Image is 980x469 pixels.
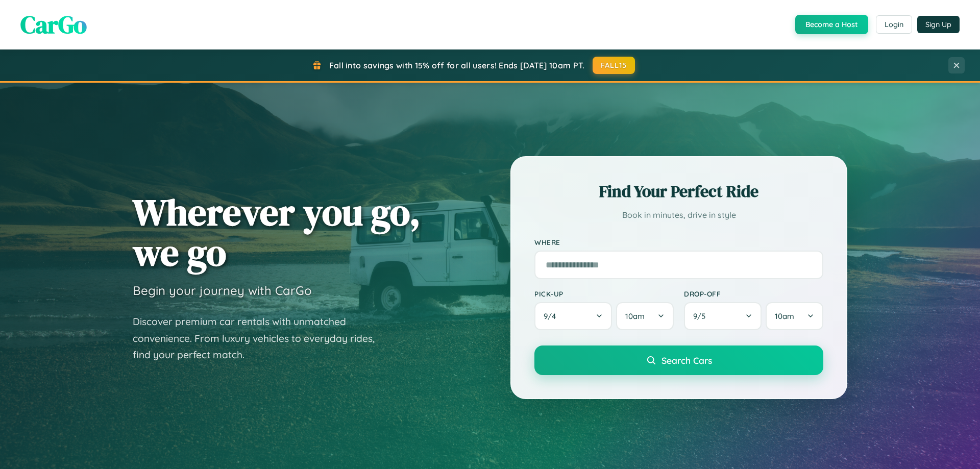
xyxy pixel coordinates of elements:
[684,289,823,298] label: Drop-off
[329,60,585,70] span: Fall into savings with 15% off for all users! Ends [DATE] 10am PT.
[684,302,762,330] button: 9/5
[534,238,823,246] label: Where
[661,355,712,366] span: Search Cars
[133,283,312,298] h3: Begin your journey with CarGo
[544,311,561,321] span: 9 / 4
[20,8,87,41] span: CarGo
[625,311,645,321] span: 10am
[534,345,823,375] button: Search Cars
[534,302,612,330] button: 9/4
[534,289,674,298] label: Pick-up
[693,311,710,321] span: 9 / 5
[766,302,823,330] button: 10am
[795,15,868,34] button: Become a Host
[133,313,388,363] p: Discover premium car rentals with unmatched convenience. From luxury vehicles to everyday rides, ...
[133,192,421,273] h1: Wherever you go, we go
[775,311,794,321] span: 10am
[534,180,823,203] h2: Find Your Perfect Ride
[917,16,960,33] button: Sign Up
[534,208,823,223] p: Book in minutes, drive in style
[876,15,912,34] button: Login
[593,57,635,74] button: FALL15
[616,302,674,330] button: 10am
